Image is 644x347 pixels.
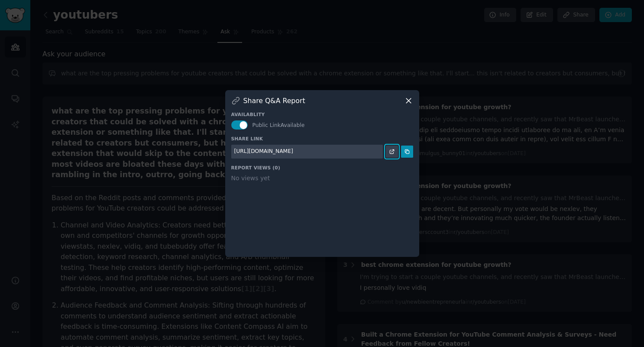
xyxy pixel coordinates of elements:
h3: Share Link [231,136,413,142]
h3: Availablity [231,111,413,117]
span: Public Link Available [252,122,305,128]
h3: Share Q&A Report [243,96,305,105]
h3: Report Views ( 0 ) [231,165,413,171]
div: [URL][DOMAIN_NAME] [234,148,293,156]
div: No views yet [231,174,413,183]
